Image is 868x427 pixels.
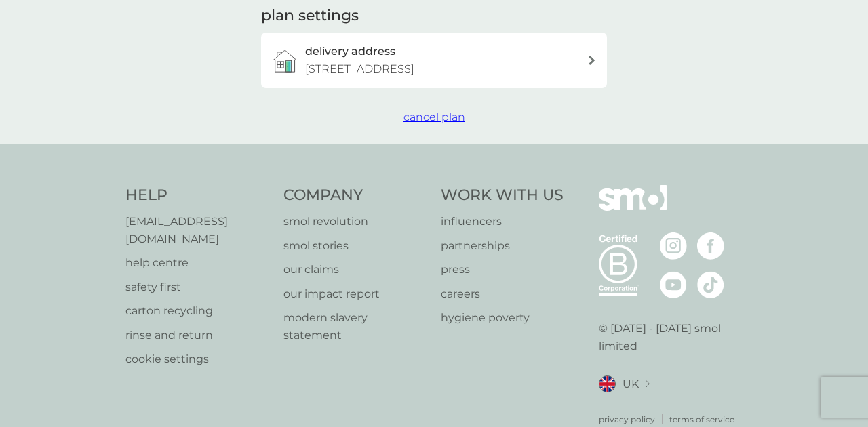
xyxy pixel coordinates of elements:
[261,33,607,87] a: delivery address[STREET_ADDRESS]
[125,302,270,320] a: carton recycling
[599,185,667,231] img: smol
[125,350,270,368] a: cookie settings
[283,285,428,303] a: our impact report
[283,185,428,206] h4: Company
[261,5,359,26] h2: plan settings
[660,271,687,298] img: visit the smol Youtube page
[441,213,564,230] a: influencers
[697,232,724,260] img: visit the smol Facebook page
[660,232,687,260] img: visit the smol Instagram page
[623,375,639,393] span: UK
[441,237,564,255] a: partnerships
[599,375,616,392] img: UK flag
[646,380,650,388] img: select a new location
[305,43,395,60] h3: delivery address
[125,213,270,247] a: [EMAIL_ADDRESS][DOMAIN_NAME]
[125,254,270,272] a: help centre
[599,320,743,354] p: © [DATE] - [DATE] smol limited
[283,213,428,230] a: smol revolution
[441,261,564,279] a: press
[125,185,270,206] h4: Help
[403,108,465,126] button: cancel plan
[441,309,564,327] a: hygiene poverty
[441,185,564,206] h4: Work With Us
[669,413,734,426] a: terms of service
[283,309,428,344] a: modern slavery statement
[599,413,655,426] a: privacy policy
[125,279,270,296] a: safety first
[403,110,465,123] span: cancel plan
[305,60,414,78] p: [STREET_ADDRESS]
[283,261,428,279] a: our claims
[125,327,270,344] a: rinse and return
[697,271,724,298] img: visit the smol Tiktok page
[441,285,564,303] a: careers
[283,237,428,255] a: smol stories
